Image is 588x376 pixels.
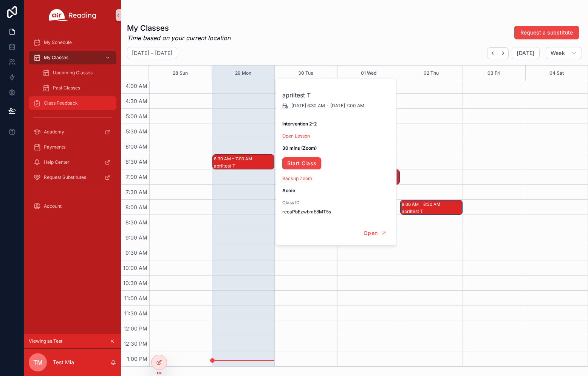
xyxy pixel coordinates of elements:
span: Academy [44,129,64,135]
span: 8:00 AM [124,204,149,210]
button: 29 Mon [235,66,251,81]
span: Upcoming Classes [53,70,93,76]
span: 8:30 AM [124,219,149,226]
span: 11:30 AM [122,310,149,316]
a: Help Center [29,155,116,169]
span: 9:00 AM [124,234,149,241]
span: 10:00 AM [121,265,149,271]
div: apriltest T [214,163,274,169]
div: scrollable content [24,30,121,223]
h1: My Classes [127,23,231,33]
strong: Intervention 2-2 [282,121,317,127]
a: Open Lesson [282,133,310,139]
span: 4:30 AM [124,98,149,104]
button: Back [487,47,498,59]
span: Class ID [282,200,391,206]
a: Past Classes [38,81,116,95]
span: Week [551,50,565,56]
span: 6:30 AM [124,158,149,165]
span: 12:00 PM [122,325,149,332]
button: Next [498,47,509,59]
strong: Acme [282,188,295,193]
span: Payments [44,144,65,150]
span: TM [33,358,43,367]
p: Test Mia [53,359,74,366]
span: 12:30 PM [122,340,149,347]
a: Account [29,199,116,213]
span: Request a substitute [520,29,573,36]
span: 4:00 AM [124,83,149,89]
span: Help Center [44,159,70,165]
span: Open [364,230,378,237]
button: Week [546,47,582,59]
div: 6:30 AM – 7:00 AMapriltest T [213,155,274,169]
span: 6:00 AM [124,143,149,150]
button: 01 Wed [361,66,376,81]
span: 5:30 AM [124,128,149,135]
span: My Classes [44,55,68,61]
span: 5:00 AM [124,113,149,119]
span: [DATE] 7:00 AM [330,103,364,109]
button: 02 Thu [424,66,439,81]
button: [DATE] [512,47,539,59]
div: 8:00 AM – 8:30 AMapriltest T [401,200,462,215]
span: 7:00 AM [124,174,149,180]
a: Start Class [282,157,322,169]
button: Request a substitute [514,26,579,39]
button: 04 Sat [549,66,564,81]
div: 6:30 AM – 7:00 AM [214,155,254,163]
span: Account [44,203,62,209]
span: Request Substitutes [44,174,86,180]
button: 28 Sun [173,66,188,81]
span: Past Classes [53,85,80,91]
h2: apriltest T [282,91,391,100]
strong: 30 mins (Zoom) [282,145,317,151]
span: recaPbEzwbmE8MT5s [282,209,391,215]
a: Class Feedback [29,96,116,110]
button: Open [359,227,391,240]
span: - [326,103,329,109]
em: Time based on your current location [127,33,231,42]
button: 30 Tue [298,66,313,81]
a: Backup Zoom [282,175,312,181]
a: Upcoming Classes [38,66,116,80]
div: 8:00 AM – 8:30 AM [402,201,442,208]
span: 10:30 AM [121,280,149,286]
span: My Schedule [44,39,72,45]
img: App logo [49,9,96,21]
span: 11:00 AM [122,295,149,301]
span: [DATE] [517,50,534,56]
span: 7:30 AM [124,189,149,195]
span: 9:30 AM [124,249,149,256]
h2: [DATE] – [DATE] [132,49,172,57]
a: Academy [29,125,116,139]
button: 03 Fri [487,66,500,81]
div: apriltest T [402,208,462,215]
span: 1:00 PM [125,356,149,362]
a: My Schedule [29,36,116,49]
a: Request Substitutes [29,171,116,184]
span: Class Feedback [44,100,78,106]
span: Viewing as Test [29,338,62,344]
a: My Classes [29,51,116,64]
a: Payments [29,140,116,154]
span: [DATE] 6:30 AM [291,103,325,109]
